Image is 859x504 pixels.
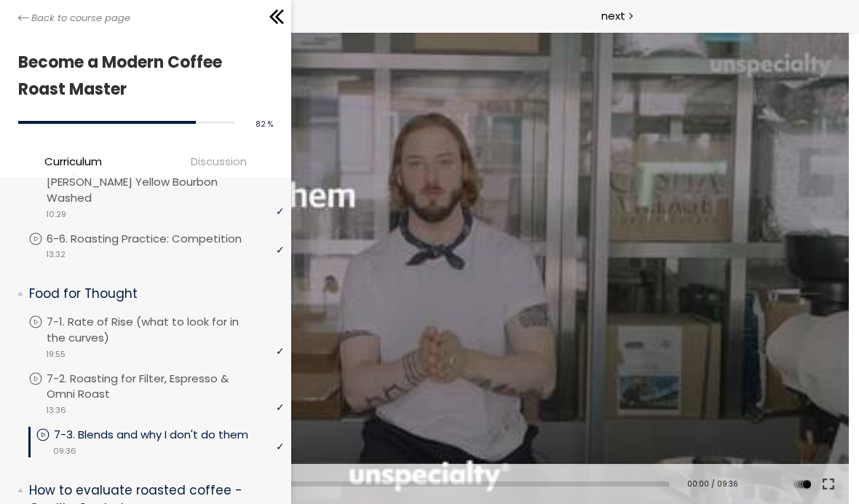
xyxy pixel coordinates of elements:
span: next [601,7,625,24]
span: Discussion [149,153,288,170]
span: 13:32 [46,248,66,261]
span: Curriculum [44,153,102,170]
p: 7-2. Roasting for Filter, Espresso & Omni Roast [47,371,284,403]
p: 6-6. Roasting Practice: Competition [47,231,271,247]
span: 09:36 [53,445,76,457]
span: 10:29 [46,208,66,221]
span: Back to course page [31,11,130,25]
button: Play back rate [791,432,813,473]
p: Food for Thought [29,285,273,303]
div: Change playback rate [789,432,815,473]
span: 19:55 [46,348,66,361]
p: 7-1. Rate of Rise (what to look for in the curves) [47,314,284,346]
span: 13:36 [46,404,66,417]
span: 82 % [256,119,273,130]
a: Back to course page [18,11,130,25]
p: 7-3. Blends and why I don't do them [54,427,277,443]
div: 00:00 / 09:36 [682,446,738,458]
h1: Become a Modern Coffee Roast Master [18,49,266,103]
